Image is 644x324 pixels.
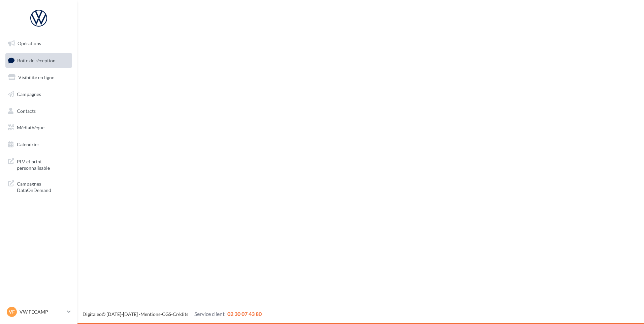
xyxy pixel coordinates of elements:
a: Digitaleo [83,311,102,317]
span: VF [9,309,15,315]
a: Crédits [173,311,188,317]
span: Campagnes DataOnDemand [17,179,69,194]
a: VF VW FECAMP [5,305,72,318]
span: Opérations [18,40,41,46]
a: Mentions [140,311,160,317]
p: VW FECAMP [20,309,64,315]
span: Contacts [17,108,36,114]
a: Opérations [4,36,73,51]
a: Calendrier [4,137,73,152]
a: CGS [162,311,171,317]
span: Médiathèque [17,125,44,130]
span: Campagnes [17,91,41,97]
span: PLV et print personnalisable [17,157,69,171]
a: Visibilité en ligne [4,70,73,85]
a: Boîte de réception [4,53,73,68]
a: PLV et print personnalisable [4,154,73,174]
span: Service client [194,311,225,317]
a: Campagnes DataOnDemand [4,176,73,196]
a: Médiathèque [4,121,73,135]
a: Campagnes [4,87,73,101]
span: Boîte de réception [17,57,56,63]
span: 02 30 07 43 80 [227,311,262,317]
span: Calendrier [17,141,39,147]
span: Visibilité en ligne [18,74,54,80]
a: Contacts [4,104,73,118]
span: © [DATE]-[DATE] - - - [83,311,262,317]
